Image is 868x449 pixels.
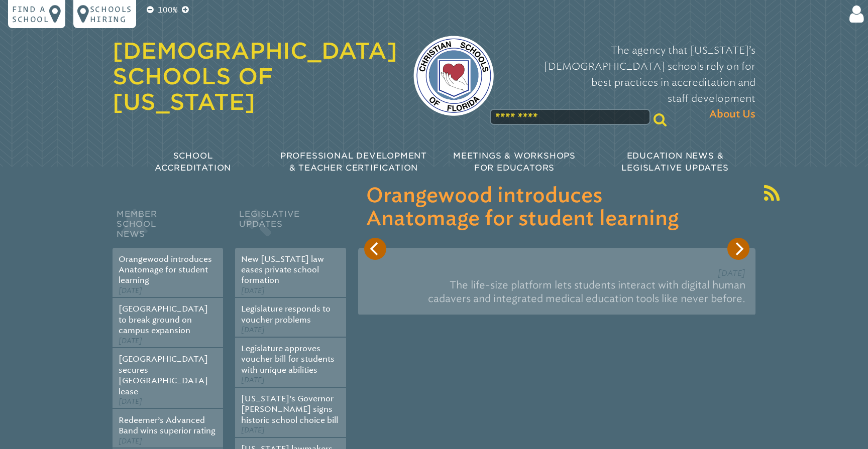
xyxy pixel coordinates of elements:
[413,36,494,116] img: csf-logo-web-colors.png
[366,185,747,231] h3: Orangewood introduces Anatomage for student learning
[12,4,49,24] p: Find a school
[119,254,212,285] a: Orangewood introduces Anatomage for student learning
[119,337,142,345] span: [DATE]
[119,437,142,445] span: [DATE]
[113,207,223,248] h2: Member School News
[241,426,265,434] span: [DATE]
[364,238,386,260] button: Previous
[510,42,755,122] p: The agency that [US_STATE]’s [DEMOGRAPHIC_DATA] schools rely on for best practices in accreditati...
[119,286,142,295] span: [DATE]
[241,304,331,324] a: Legislature responds to voucher problems
[119,397,142,406] span: [DATE]
[241,254,324,285] a: New [US_STATE] law eases private school formation
[241,376,265,384] span: [DATE]
[727,238,749,260] button: Next
[709,106,755,122] span: About Us
[90,4,132,24] p: Schools Hiring
[119,354,208,396] a: [GEOGRAPHIC_DATA] secures [GEOGRAPHIC_DATA] lease
[368,274,745,310] p: The life-size platform lets students interact with digital human cadavers and integrated medical ...
[113,38,397,115] a: [DEMOGRAPHIC_DATA] Schools of [US_STATE]
[453,151,576,173] span: Meetings & Workshops for Educators
[235,207,346,248] h2: Legislative Updates
[621,151,728,173] span: Education News & Legislative Updates
[241,344,335,375] a: Legislature approves voucher bill for students with unique abilities
[155,151,231,173] span: School Accreditation
[119,304,208,335] a: [GEOGRAPHIC_DATA] to break ground on campus expansion
[241,286,265,295] span: [DATE]
[156,4,180,16] p: 100%
[119,415,215,435] a: Redeemer’s Advanced Band wins superior rating
[280,151,427,173] span: Professional Development & Teacher Certification
[241,326,265,334] span: [DATE]
[241,394,338,425] a: [US_STATE]’s Governor [PERSON_NAME] signs historic school choice bill
[718,268,745,278] span: [DATE]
